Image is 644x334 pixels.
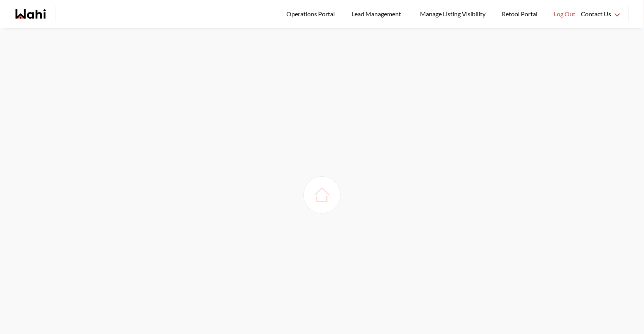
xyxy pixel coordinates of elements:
[554,9,575,19] span: Log Out
[15,9,46,19] a: Wahi homepage
[418,9,488,19] span: Manage Listing Visibility
[311,184,333,206] img: loading house image
[502,9,540,19] span: Retool Portal
[351,9,404,19] span: Lead Management
[286,9,337,19] span: Operations Portal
